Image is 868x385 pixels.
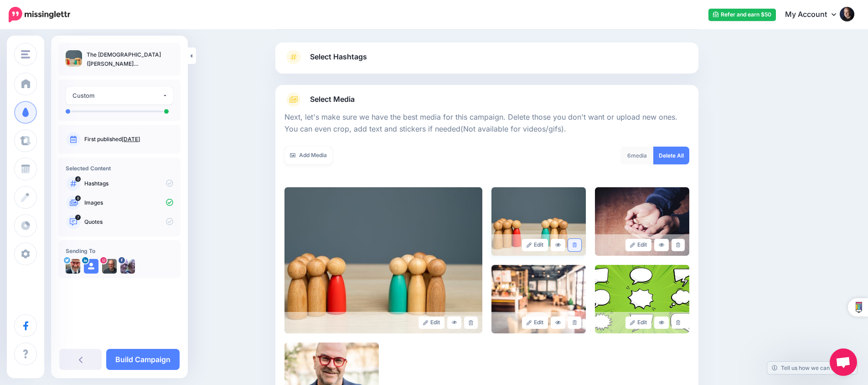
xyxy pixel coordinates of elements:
p: Quotes [84,218,173,226]
div: media [620,147,654,164]
a: My Account [776,4,854,26]
div: Open chat [830,348,857,376]
p: The [DEMOGRAPHIC_DATA] ([PERSON_NAME][DEMOGRAPHIC_DATA]:1-10) [87,50,173,69]
img: 07USE13O-18262.jpg [66,259,80,274]
p: Hashtags [84,179,173,188]
img: 003ac92dc20431ac03280bc7116dd388_large.jpg [491,265,586,333]
img: user_default_image.png [84,259,98,274]
a: [DATE] [122,136,140,142]
p: Next, let's make sure we have the best media for this campaign. Delete those you don't want or up... [284,111,689,135]
a: Delete All [653,147,689,164]
h4: Selected Content [66,165,173,172]
a: Edit [625,239,651,251]
img: 89a87d57ecba795d49ff0428e72bc4c5_large.jpg [491,187,586,256]
span: 6 [75,195,81,201]
img: 148610272_5061836387221777_4529192034399981611_n-bsa99574.jpg [102,259,117,274]
img: 40095fce65deaff6dca2115a46d19c54_thumb.jpg [66,50,82,67]
span: Select Media [310,93,355,105]
a: Add Media [284,147,332,164]
a: Tell us how we can improve [767,362,857,374]
img: 0731fbe86f2455a36736e09a8be3b5bf_large.jpg [595,265,689,333]
img: 40095fce65deaff6dca2115a46d19c54_large.jpg [284,187,482,333]
p: First published [84,135,173,143]
img: 757952b6bffb30d44854035a126ce1f5_large.jpg [595,187,689,256]
div: Custom [72,90,162,101]
h4: Sending To [66,248,173,254]
span: Select Hashtags [310,51,367,63]
span: 7 [75,215,81,220]
a: Edit [418,316,444,329]
span: 0 [75,176,81,182]
img: picture-bsa56863.png [120,259,135,274]
span: 6 [627,152,631,159]
img: Missinglettr [9,7,70,22]
a: Refer and earn $50 [708,9,776,21]
a: Select Media [284,92,689,107]
a: Select Hashtags [284,50,689,74]
p: Images [84,199,173,207]
a: Edit [522,316,548,329]
button: Custom [66,87,173,105]
a: Edit [625,316,651,329]
img: menu.png [21,50,30,58]
a: Edit [522,239,548,251]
